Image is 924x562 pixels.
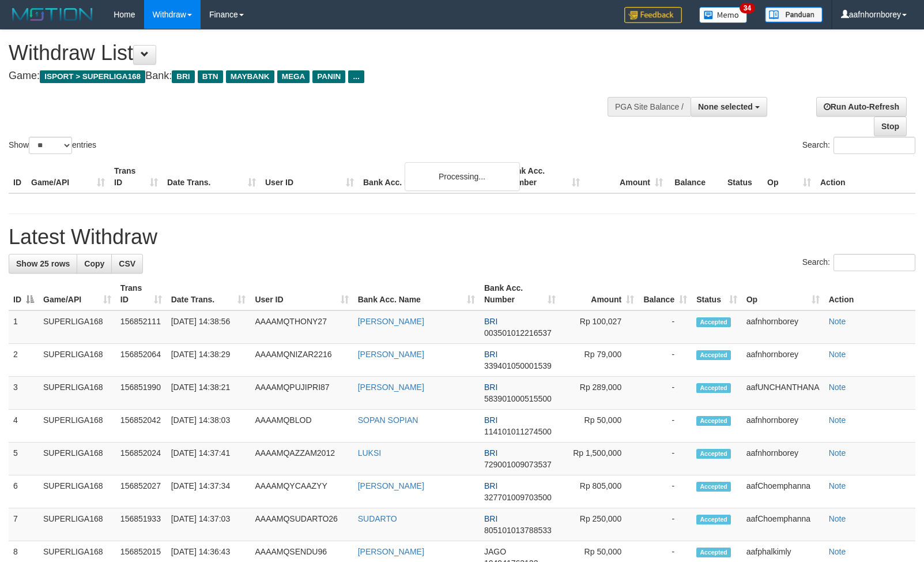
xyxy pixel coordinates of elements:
span: Accepted [696,449,731,459]
label: Show entries [9,137,96,154]
td: - [639,410,692,443]
th: Action [824,278,915,310]
span: Copy 583901000515500 to clipboard [484,394,552,403]
td: AAAAMQYCAAZYY [250,475,353,508]
td: Rp 1,500,000 [560,443,639,475]
td: AAAAMQTHONY27 [250,310,353,344]
td: Rp 50,000 [560,410,639,443]
td: aafnhornborey [742,443,824,475]
td: Rp 289,000 [560,377,639,410]
th: Game/API: activate to sort column ascending [39,278,116,310]
a: SUDARTO [358,514,397,523]
span: Accepted [696,383,731,393]
a: Note [829,514,846,523]
td: 156851990 [116,377,167,410]
td: - [639,475,692,508]
td: 156851933 [116,508,167,541]
select: Showentries [29,137,72,154]
a: [PERSON_NAME] [358,481,424,490]
td: - [639,377,692,410]
td: 7 [9,508,39,541]
label: Search: [802,254,915,271]
img: panduan.png [765,7,823,23]
a: CSV [111,254,143,273]
a: Note [829,481,846,490]
td: 2 [9,344,39,377]
th: Amount: activate to sort column ascending [560,278,639,310]
td: SUPERLIGA168 [39,410,116,443]
a: LUKSI [358,448,381,458]
th: Status [723,160,763,193]
span: None selected [698,102,753,111]
th: Amount [584,160,667,193]
td: AAAAMQSUDARTO26 [250,508,353,541]
span: BRI [484,481,497,490]
td: SUPERLIGA168 [39,475,116,508]
input: Search: [834,254,915,271]
span: Accepted [696,350,731,360]
td: 156852042 [116,410,167,443]
td: [DATE] 14:37:41 [167,443,251,475]
td: SUPERLIGA168 [39,377,116,410]
td: 156852027 [116,475,167,508]
img: Feedback.jpg [624,7,682,23]
label: Search: [802,137,915,154]
a: Note [829,350,846,359]
td: AAAAMQNIZAR2216 [250,344,353,377]
span: Copy 805101013788533 to clipboard [484,526,552,535]
th: Balance [667,160,723,193]
td: - [639,344,692,377]
span: Copy 729001009073537 to clipboard [484,460,552,469]
td: 156852064 [116,344,167,377]
h1: Withdraw List [9,42,605,65]
td: [DATE] 14:37:34 [167,475,251,508]
a: Note [829,415,846,425]
td: AAAAMQBLOD [250,410,353,443]
th: User ID: activate to sort column ascending [250,278,353,310]
div: PGA Site Balance / [608,97,691,117]
th: Status: activate to sort column ascending [692,278,742,310]
span: BRI [484,448,497,458]
th: ID [9,160,27,193]
td: - [639,508,692,541]
th: Action [816,160,915,193]
h4: Game: Bank: [9,70,605,82]
td: - [639,310,692,344]
span: Accepted [696,416,731,426]
th: User ID [261,160,359,193]
td: - [639,443,692,475]
a: Show 25 rows [9,254,77,273]
td: AAAAMQPUJIPRI87 [250,377,353,410]
td: [DATE] 14:38:56 [167,310,251,344]
th: Bank Acc. Name: activate to sort column ascending [353,278,480,310]
button: None selected [691,97,767,117]
td: AAAAMQAZZAM2012 [250,443,353,475]
td: aafnhornborey [742,410,824,443]
th: Trans ID: activate to sort column ascending [116,278,167,310]
th: Bank Acc. Number: activate to sort column ascending [480,278,560,310]
td: SUPERLIGA168 [39,443,116,475]
span: Accepted [696,482,731,492]
td: aafUNCHANTHANA [742,377,824,410]
td: aafnhornborey [742,310,824,344]
td: SUPERLIGA168 [39,508,116,541]
span: MAYBANK [226,70,274,83]
td: aafChoemphanna [742,475,824,508]
td: 3 [9,377,39,410]
td: [DATE] 14:37:03 [167,508,251,541]
th: Op: activate to sort column ascending [742,278,824,310]
td: Rp 79,000 [560,344,639,377]
span: BRI [484,415,497,425]
th: ID: activate to sort column descending [9,278,39,310]
td: Rp 100,027 [560,310,639,344]
img: Button%20Memo.svg [699,7,748,23]
td: 4 [9,410,39,443]
span: MEGA [277,70,310,83]
td: aafChoemphanna [742,508,824,541]
a: [PERSON_NAME] [358,547,424,556]
span: Copy 327701009703500 to clipboard [484,493,552,502]
th: Trans ID [110,160,163,193]
span: Copy 339401050001539 to clipboard [484,361,552,370]
th: Op [763,160,816,193]
span: Accepted [696,317,731,327]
